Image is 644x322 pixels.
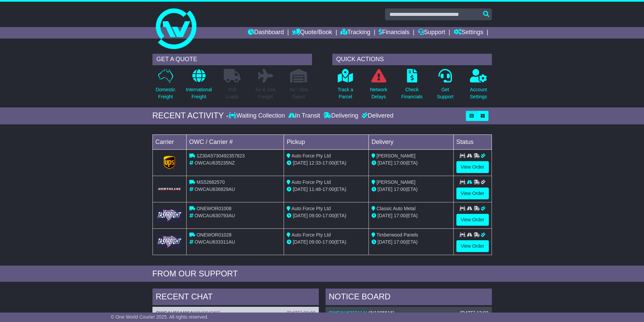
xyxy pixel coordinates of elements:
p: Check Financials [401,86,423,100]
td: Carrier [152,134,186,149]
a: OWCAU564406AU [156,310,197,316]
p: Track a Parcel [338,86,353,100]
td: Pickup [284,134,369,149]
div: Delivered [360,112,393,120]
div: [DATE] 12:02 [460,310,488,316]
p: Account Settings [470,86,487,100]
span: 17:00 [394,213,406,218]
img: GetCarrierServiceLogo [157,187,182,191]
span: [DATE] [293,160,308,166]
a: View Order [456,188,489,199]
td: Delivery [368,134,453,149]
span: Auto Force Pty Ltd [291,232,331,238]
span: 17:00 [394,160,406,166]
a: CheckFinancials [401,69,423,104]
span: Auto Force Pty Ltd [291,179,331,185]
span: OWCAU636829AU [194,187,235,192]
span: [DATE] [293,213,308,218]
span: 17:00 [323,187,334,192]
span: 17:00 [394,187,406,192]
p: Get Support [437,86,453,100]
span: 17:00 [394,239,406,245]
div: NOTICE BOARD [326,289,492,307]
div: - (ETA) [287,212,366,219]
a: OWCAU633311AU [329,310,369,316]
a: Quote/Book [292,27,332,39]
span: [DATE] [378,160,392,166]
a: DomesticFreight [155,69,175,104]
a: Support [418,27,445,39]
div: (ETA) [372,159,451,167]
span: Auto Force Pty Ltd [291,153,331,158]
p: Full Loads [224,86,241,100]
span: 12:33 [309,160,321,166]
span: 17:00 [323,239,334,245]
div: ( ) [329,310,488,316]
span: 17:00 [323,213,334,218]
span: [DATE] [293,239,308,245]
p: Domestic Freight [156,86,175,100]
div: (ETA) [372,212,451,219]
span: [DATE] [378,187,392,192]
a: Track aParcel [337,69,354,104]
span: 11:48 [309,187,321,192]
span: MS52682570 [196,179,224,185]
img: GetCarrierServiceLogo [157,208,182,222]
a: Settings [454,27,483,39]
div: RECENT ACTIVITY - [152,111,229,121]
div: RECENT CHAT [152,289,319,307]
span: [DATE] [293,187,308,192]
div: ( ) [156,310,315,316]
span: [DATE] [378,239,392,245]
div: Delivering [322,112,360,120]
p: Air / Sea Depot [290,86,308,100]
p: International Freight [186,86,212,100]
span: 1Z30A5730492357823 [196,153,244,158]
a: AccountSettings [470,69,487,104]
a: View Order [456,161,489,173]
span: OWCAU635235NZ [194,160,235,166]
div: FROM OUR SUPPORT [152,269,492,279]
a: Dashboard [248,27,284,39]
img: GetCarrierServiceLogo [164,156,175,169]
a: InternationalFreight [186,69,212,104]
a: View Order [456,214,489,226]
span: OWCAU630793AU [194,213,235,218]
a: GetSupport [436,69,454,104]
p: Air & Sea Freight [256,86,276,100]
span: OWCAU633311AU [194,239,235,245]
div: - (ETA) [287,186,366,193]
span: ONEWOR01008 [196,206,231,211]
div: - (ETA) [287,239,366,246]
a: View Order [456,240,489,252]
div: - (ETA) [287,159,366,167]
div: QUICK ACTIONS [332,54,492,65]
td: OWC / Carrier # [186,134,284,149]
span: [DATE] [378,213,392,218]
span: 09:00 [309,239,321,245]
div: Waiting Collection [229,112,286,120]
span: Timberwood Panels [377,232,418,238]
div: (ETA) [372,239,451,246]
span: © One World Courier 2025. All rights reserved. [111,314,209,320]
div: (ETA) [372,186,451,193]
a: NetworkDelays [369,69,387,104]
span: N1005516 [371,310,393,316]
span: ONEWOR01028 [196,232,231,238]
a: Tracking [340,27,370,39]
span: Classic Auto Metal [377,206,415,211]
span: 09:00 [309,213,321,218]
div: In Transit [287,112,322,120]
span: Auto Force Pty Ltd [291,206,331,211]
span: 17:00 [323,160,334,166]
span: NI004360 [198,310,219,316]
a: Financials [379,27,409,39]
img: GetCarrierServiceLogo [157,235,182,248]
div: GET A QUOTE [152,54,312,65]
div: [DATE] 09:08 [287,310,315,316]
td: Status [453,134,492,149]
p: Network Delays [370,86,387,100]
span: [PERSON_NAME] [377,153,415,158]
span: [PERSON_NAME] [377,179,415,185]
